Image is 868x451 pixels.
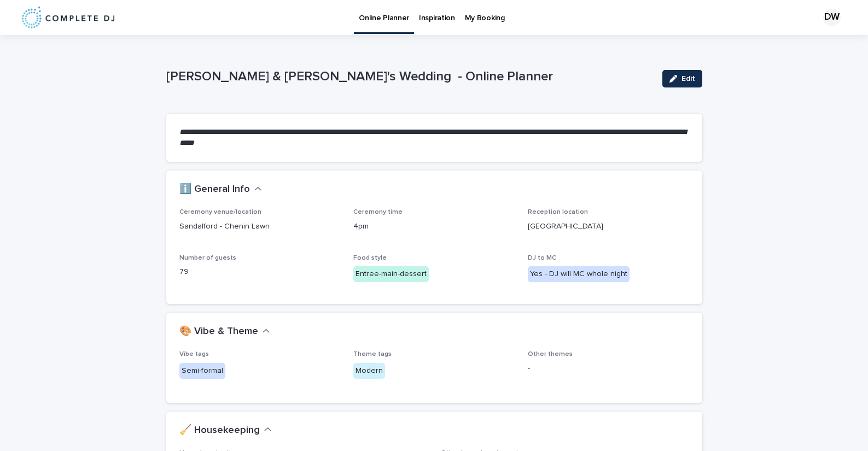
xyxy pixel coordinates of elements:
[528,221,689,232] p: [GEOGRAPHIC_DATA]
[179,326,270,338] button: 🎨 Vibe & Theme
[528,255,556,261] span: DJ to MC
[353,209,403,215] span: Ceremony time
[179,425,272,437] button: 🧹 Housekeeping
[528,351,573,358] span: Other themes
[179,363,225,379] div: Semi-formal
[662,70,702,87] button: Edit
[353,255,387,261] span: Food style
[353,221,515,232] p: 4pm
[353,351,392,358] span: Theme tags
[179,425,260,437] h2: 🧹 Housekeeping
[179,326,258,338] h2: 🎨 Vibe & Theme
[179,266,341,278] p: 79
[179,221,341,232] p: Sandalford - Chenin Lawn
[179,255,236,261] span: Number of guests
[179,209,261,215] span: Ceremony venue/location
[528,209,588,215] span: Reception location
[179,351,209,358] span: Vibe tags
[353,266,429,282] div: Entree-main-dessert
[22,7,114,28] img: 8nP3zCmvR2aWrOmylPw8
[179,184,262,196] button: ℹ️ General Info
[179,184,250,196] h2: ℹ️ General Info
[166,69,654,85] p: [PERSON_NAME] & [PERSON_NAME]'s Wedding - Online Planner
[528,363,689,374] p: -
[353,363,385,379] div: Modern
[681,75,695,83] span: Edit
[823,9,841,26] div: DW
[528,266,630,282] div: Yes - DJ will MC whole night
